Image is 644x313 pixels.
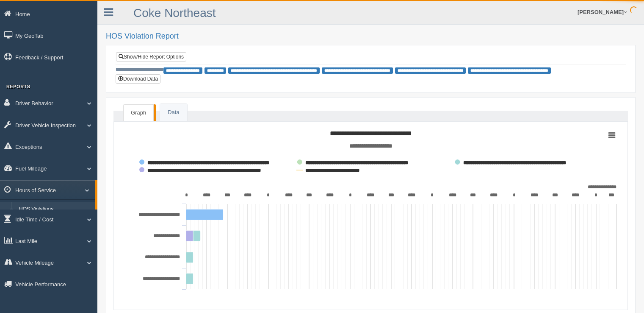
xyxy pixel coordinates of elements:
a: Data [160,104,187,121]
a: Show/Hide Report Options [116,52,186,61]
a: Graph [123,104,154,121]
button: Download Data [116,74,160,84]
a: HOS Violations [15,202,95,217]
a: Coke Northeast [133,6,216,20]
h2: HOS Violation Report [106,32,636,41]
